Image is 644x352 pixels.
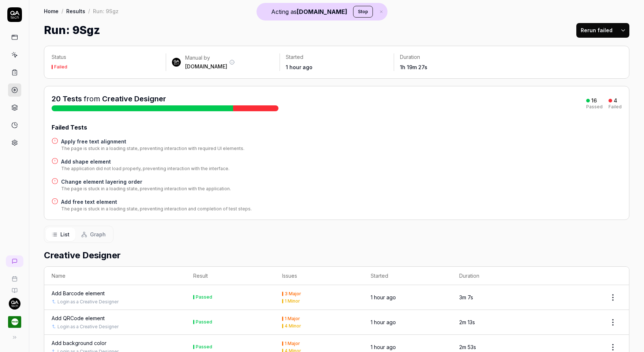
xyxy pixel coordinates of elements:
div: 16 [591,97,597,104]
div: Passed [196,320,212,324]
button: More information [229,59,235,65]
button: Pricer.com Logo [3,310,26,330]
th: Duration [452,267,540,285]
a: Documentation [3,282,26,293]
button: Graph [75,228,112,241]
div: / [61,7,63,15]
span: List [60,231,70,238]
a: Login as a Creative Designer [57,299,119,305]
div: 4 Minor [285,324,301,328]
a: Creative Designer [102,94,166,103]
div: 4 [614,97,617,104]
p: Status [52,53,160,61]
th: Name [44,267,186,285]
span: 20 Tests [52,94,82,103]
time: 2m 13s [459,319,475,325]
a: Add free text element [61,198,252,206]
div: Manual by [185,54,227,61]
a: Apply free text alignment [61,138,244,145]
a: Book a call with us [3,270,26,282]
th: Started [363,267,452,285]
div: The application did not load properly, preventing interaction with the interface. [61,165,229,172]
div: Run: 9Sgz [93,7,119,15]
div: Passed [196,295,212,299]
th: Result [186,267,274,285]
div: Passed [196,345,212,349]
img: 7ccf6c19-61ad-4a6c-8811-018b02a1b829.jpg [172,58,181,67]
div: Failed [609,105,622,109]
div: [DOMAIN_NAME] [185,63,227,70]
a: New conversation [6,255,23,267]
time: 1h 19m 27s [400,64,427,70]
img: 7ccf6c19-61ad-4a6c-8811-018b02a1b829.jpg [9,298,20,310]
div: 1 Minor [285,299,300,303]
div: 1 Major [285,341,300,346]
div: 1 Major [285,317,300,321]
a: Login as a Creative Designer [57,323,119,330]
a: Change element layering order [61,178,231,186]
time: 2m 53s [459,344,476,350]
span: Graph [90,231,106,238]
a: Results [66,7,85,15]
div: 3 Major [285,292,301,296]
button: List [46,228,75,241]
img: Pricer.com Logo [8,315,21,329]
a: Add background color [52,339,106,347]
a: Home [44,7,59,15]
time: 3m 7s [459,294,473,300]
h2: Creative Designer [44,249,629,262]
div: The page is stuck in a loading state, preventing interaction with required UI elements. [61,145,244,152]
div: The page is stuck in a loading state, preventing interaction with the application. [61,186,231,192]
div: / [88,7,90,15]
div: Failed Tests [52,123,622,132]
time: 1 hour ago [371,344,396,350]
time: 1 hour ago [371,319,396,325]
div: The page is stuck in a loading state, preventing interaction and completion of test steps. [61,206,252,212]
time: 1 hour ago [286,64,312,70]
div: Passed [586,105,603,109]
h1: Run: 9Sgz [44,22,100,38]
a: Add Barcode element [52,289,105,297]
button: Stop [353,6,373,18]
a: Add shape element [61,158,229,165]
span: from [84,94,100,103]
p: Duration [400,53,502,61]
button: Rerun failed [576,23,617,38]
a: Add QRCode element [52,314,105,322]
div: Failed [54,65,67,69]
p: Started [286,53,388,61]
th: Issues [275,267,363,285]
time: 1 hour ago [371,294,396,300]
